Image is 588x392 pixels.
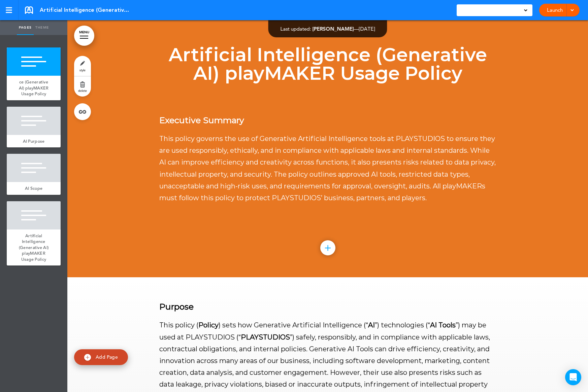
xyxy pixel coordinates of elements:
span: ce (Generative AI) playMAKER Usage Policy [19,79,49,97]
span: [PERSON_NAME] [313,26,354,32]
strong: Purpose [159,301,194,312]
span: AI Purpose [23,138,45,144]
a: delete [74,76,91,97]
a: AI Scope [7,182,61,195]
a: AI Purpose [7,135,61,148]
a: Artificial Intelligence (Generative AI) playMAKER Usage Policy [7,229,61,266]
span: Artificial Intelligence (Generative AI) playMAKER Usage Policy [169,43,487,84]
span: Artificial Intelligence (Generative AI) playMAKER Usage Policy [19,233,49,262]
strong: Policy [198,321,219,329]
img: add.svg [84,354,91,361]
strong: AI [368,321,375,329]
strong: Executive Summary [159,115,244,125]
span: Last updated: [281,26,311,32]
span: [DATE] [359,26,375,32]
span: delete [78,88,87,93]
span: This policy governs the use of Generative Artificial Intelligence tools at PLAYSTUDIOS to ensure ... [159,135,496,202]
div: — [281,26,375,31]
a: Launch [544,4,565,16]
a: style [74,56,91,76]
a: Theme [34,20,51,35]
a: Add Page [74,349,128,365]
span: AI Scope [25,185,42,191]
div: Open Intercom Messenger [565,369,581,385]
a: ce (Generative AI) playMAKER Usage Policy [7,76,61,100]
span: Artificial Intelligence (Generative AI) playMAKER Usage Policy [40,6,131,14]
a: MENU [74,26,94,46]
strong: PLAYSTUDIOS [241,333,290,341]
a: Pages [17,20,34,35]
span: Add Page [96,354,118,360]
strong: AI Tools [430,321,456,329]
span: style [79,68,86,72]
